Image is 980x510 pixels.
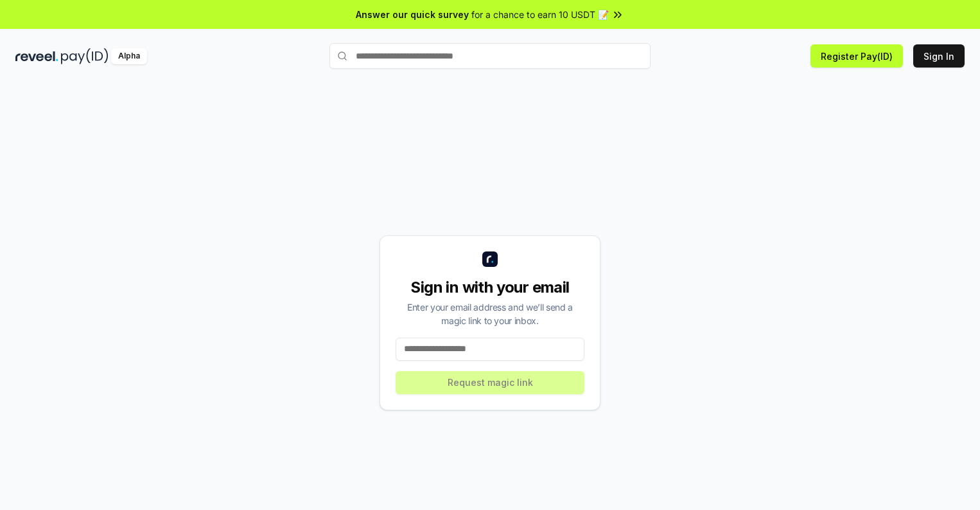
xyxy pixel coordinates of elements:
img: pay_id [61,48,109,64]
img: reveel_dark [15,48,58,64]
span: for a chance to earn 10 USDT 📝 [471,8,609,21]
div: Sign in with your email [396,277,584,298]
button: Sign In [913,44,965,68]
div: Enter your email address and we’ll send a magic link to your inbox. [396,300,584,327]
span: Answer our quick survey [356,8,469,21]
div: Alpha [111,48,147,64]
img: logo_small [482,251,498,267]
button: Register Pay(ID) [810,44,903,68]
